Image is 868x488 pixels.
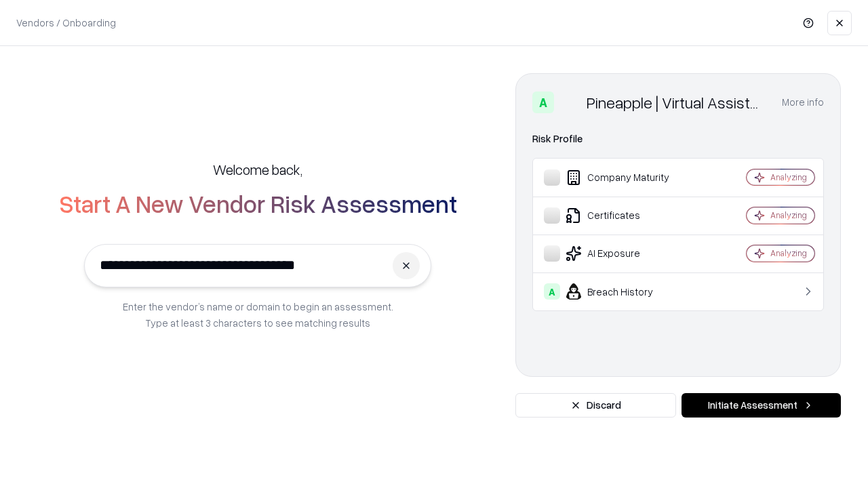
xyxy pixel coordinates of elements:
[123,298,393,331] p: Enter the vendor’s name or domain to begin an assessment. Type at least 3 characters to see match...
[59,190,457,217] h2: Start A New Vendor Risk Assessment
[544,283,706,300] div: Breach History
[782,90,824,115] button: More info
[559,91,581,113] img: Pineapple | Virtual Assistant Agency
[532,91,554,113] div: A
[770,209,807,221] div: Analyzing
[16,16,116,30] p: Vendors / Onboarding
[213,160,302,179] h5: Welcome back,
[515,393,676,418] button: Discard
[544,169,706,186] div: Company Maturity
[544,207,706,224] div: Certificates
[682,393,841,418] button: Initiate Assessment
[770,171,807,183] div: Analyzing
[532,131,824,147] div: Risk Profile
[587,91,766,113] div: Pineapple | Virtual Assistant Agency
[544,245,706,262] div: AI Exposure
[770,247,807,259] div: Analyzing
[544,283,560,300] div: A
